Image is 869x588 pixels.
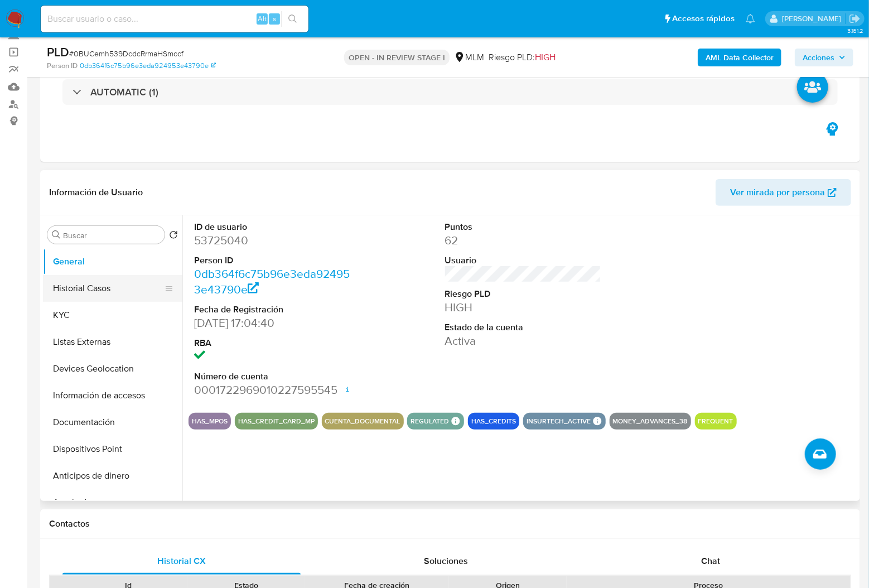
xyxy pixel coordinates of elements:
[795,49,853,66] button: Acciones
[80,61,216,71] a: 0db364f6c75b96e3eda924953e43790e
[49,518,851,529] h1: Contactos
[194,315,350,331] dd: [DATE] 17:04:40
[716,179,851,206] button: Ver mirada por persona
[47,61,78,71] b: Person ID
[273,13,276,24] span: s
[535,51,556,64] span: HIGH
[194,266,350,297] a: 0db364f6c75b96e3eda924953e43790e
[194,254,350,267] dt: Person ID
[281,11,304,27] button: search-icon
[194,370,350,383] dt: Número de cuenta
[782,13,845,24] p: yael.arizperojo@mercadolibre.com.mx
[803,49,834,66] span: Acciones
[424,555,468,567] span: Soluciones
[445,233,601,248] dd: 62
[43,248,182,275] button: General
[454,51,484,64] div: MLM
[63,230,160,240] input: Buscar
[43,329,182,355] button: Listas Externas
[445,321,601,334] dt: Estado de la cuenta
[489,51,556,64] span: Riesgo PLD:
[43,355,182,382] button: Devices Geolocation
[41,12,308,26] input: Buscar usuario o caso...
[445,288,601,300] dt: Riesgo PLD
[194,382,350,398] dd: 0001722969010227595545
[194,303,350,316] dt: Fecha de Registración
[49,187,143,198] h1: Información de Usuario
[47,43,69,61] b: PLD
[43,436,182,462] button: Dispositivos Point
[43,489,182,516] button: Aprobadores
[849,13,861,25] a: Salir
[43,462,182,489] button: Anticipos de dinero
[847,26,863,35] span: 3.161.2
[194,221,350,233] dt: ID de usuario
[445,333,601,349] dd: Activa
[62,79,838,105] div: AUTOMATIC (1)
[445,221,601,233] dt: Puntos
[69,48,184,59] span: # 0BUCemh539DcdcRrmaHSmccf
[672,13,735,25] span: Accesos rápidos
[344,50,450,65] p: OPEN - IN REVIEW STAGE I
[730,179,825,206] span: Ver mirada por persona
[258,13,267,24] span: Alt
[701,555,720,567] span: Chat
[157,555,206,567] span: Historial CX
[169,230,178,243] button: Volver al orden por defecto
[52,230,61,239] button: Buscar
[43,382,182,409] button: Información de accesos
[445,300,601,315] dd: HIGH
[746,14,755,23] a: Notificaciones
[445,254,601,267] dt: Usuario
[43,409,182,436] button: Documentación
[194,233,350,248] dd: 53725040
[43,302,182,329] button: KYC
[43,275,173,302] button: Historial Casos
[706,49,774,66] b: AML Data Collector
[194,337,350,349] dt: RBA
[90,86,158,98] h3: AUTOMATIC (1)
[698,49,781,66] button: AML Data Collector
